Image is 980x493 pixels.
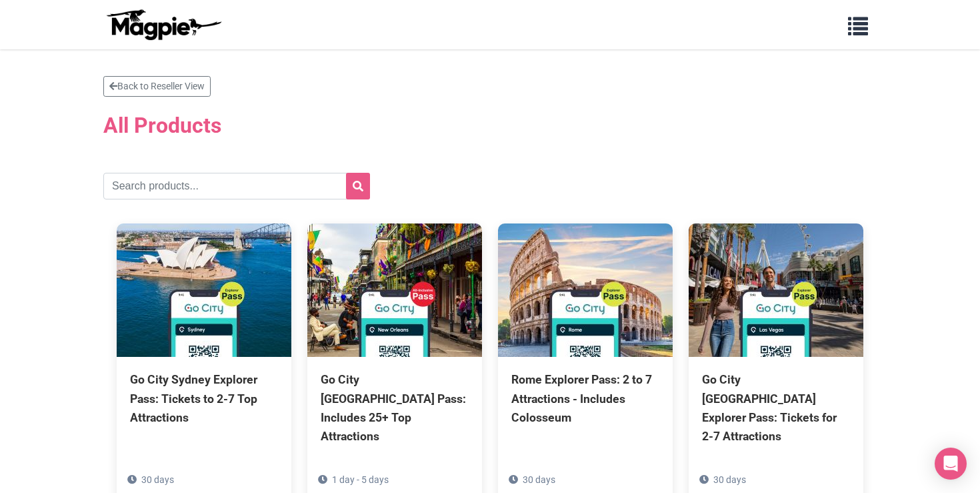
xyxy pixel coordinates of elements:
[103,105,877,146] h2: All Products
[511,370,659,426] div: Rome Explorer Pass: 2 to 7 Attractions - Includes Colosseum
[321,370,469,446] div: Go City [GEOGRAPHIC_DATA] Pass: Includes 25+ Top Attractions
[117,223,291,486] a: Go City Sydney Explorer Pass: Tickets to 2-7 Top Attractions 30 days
[332,474,389,485] span: 1 day - 5 days
[130,370,278,426] div: Go City Sydney Explorer Pass: Tickets to 2-7 Top Attractions
[498,223,673,486] a: Rome Explorer Pass: 2 to 7 Attractions - Includes Colosseum 30 days
[702,370,850,446] div: Go City [GEOGRAPHIC_DATA] Explorer Pass: Tickets for 2-7 Attractions
[117,223,291,357] img: Go City Sydney Explorer Pass: Tickets to 2-7 Top Attractions
[103,173,370,199] input: Search products...
[103,76,211,97] a: Back to Reseller View
[103,9,223,41] img: logo-ab69f6fb50320c5b225c76a69d11143b.png
[935,448,967,480] div: Open Intercom Messenger
[307,223,482,357] img: Go City New Orleans Pass: Includes 25+ Top Attractions
[523,474,555,485] span: 30 days
[141,474,174,485] span: 30 days
[689,223,863,357] img: Go City Las Vegas Explorer Pass: Tickets for 2-7 Attractions
[713,474,746,485] span: 30 days
[498,223,673,357] img: Rome Explorer Pass: 2 to 7 Attractions - Includes Colosseum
